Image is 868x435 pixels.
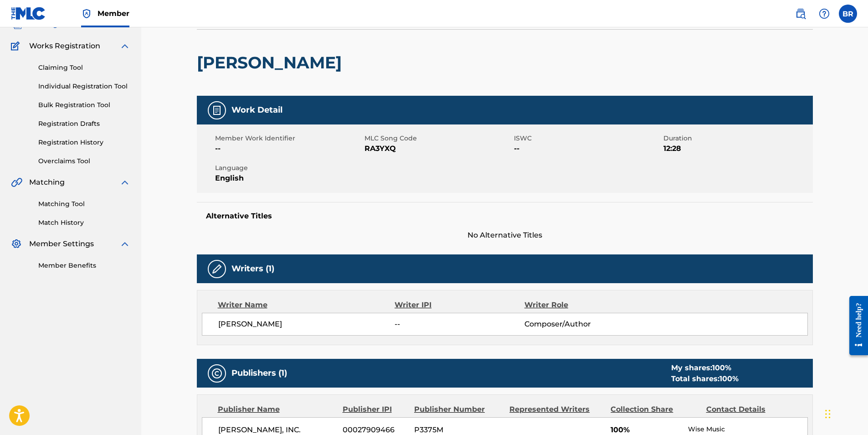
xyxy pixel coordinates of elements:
[365,134,512,143] span: MLC Song Code
[211,105,222,116] img: Work Detail
[38,138,130,147] a: Registration History
[839,5,857,23] div: User Menu
[215,134,362,143] span: Member Work Identifier
[11,238,22,249] img: Member Settings
[671,373,739,384] div: Total shares:
[524,300,642,311] div: Writer Role
[414,404,503,415] div: Publisher Number
[29,41,100,52] span: Works Registration
[119,177,130,188] img: expand
[365,143,512,154] span: RA3YXQ
[29,177,65,188] span: Matching
[514,143,661,154] span: --
[825,400,831,428] div: Drag
[663,134,811,143] span: Duration
[29,238,94,249] span: Member Settings
[38,119,130,129] a: Registration Drafts
[819,8,830,19] img: help
[524,319,642,330] span: Composer/Author
[11,7,46,20] img: MLC Logo
[231,368,287,378] h5: Publishers (1)
[688,425,807,434] p: Wise Music
[81,8,92,19] img: Top Rightsholder
[815,5,833,23] div: Help
[343,404,407,415] div: Publisher IPI
[842,289,868,362] iframe: Resource Center
[706,404,795,415] div: Contact Details
[712,363,731,372] span: 100 %
[38,100,130,110] a: Bulk Registration Tool
[211,264,222,274] img: Writers
[509,404,604,415] div: Represented Writers
[218,319,395,330] span: [PERSON_NAME]
[791,5,810,23] a: Public Search
[215,143,362,154] span: --
[822,391,868,435] iframe: Chat Widget
[795,8,806,19] img: search
[211,368,222,379] img: Publishers
[11,41,23,52] img: Works Registration
[38,156,130,166] a: Overclaims Tool
[671,362,739,373] div: My shares:
[231,264,274,274] h5: Writers (1)
[514,134,661,143] span: ISWC
[119,41,130,52] img: expand
[38,199,130,209] a: Matching Tool
[11,19,58,30] a: CatalogCatalog
[38,63,130,72] a: Claiming Tool
[218,300,395,311] div: Writer Name
[215,173,362,184] span: English
[663,143,811,154] span: 12:28
[98,8,129,19] span: Member
[395,319,524,330] span: --
[611,404,699,415] div: Collection Share
[206,212,804,221] h5: Alternative Titles
[11,177,22,188] img: Matching
[38,261,130,270] a: Member Benefits
[119,238,130,249] img: expand
[215,163,362,173] span: Language
[38,82,130,91] a: Individual Registration Tool
[197,230,813,241] span: No Alternative Titles
[231,105,282,115] h5: Work Detail
[719,374,739,383] span: 100 %
[395,300,524,311] div: Writer IPI
[218,404,336,415] div: Publisher Name
[38,218,130,228] a: Match History
[197,52,346,73] h2: [PERSON_NAME]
